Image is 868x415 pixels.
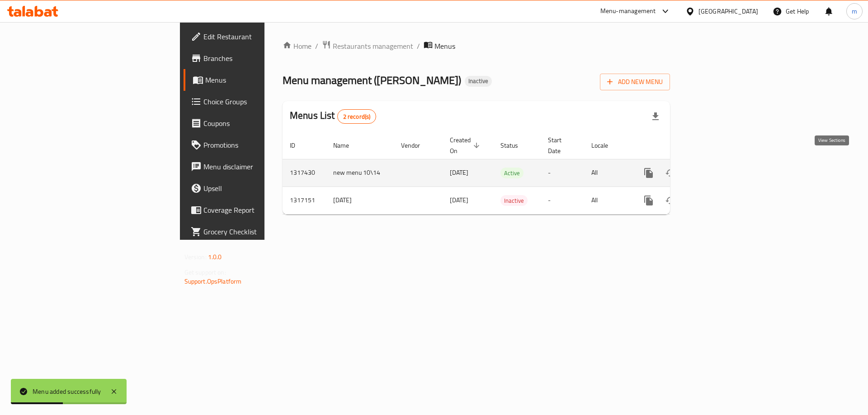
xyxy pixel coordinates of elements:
span: Edit Restaurant [203,31,318,42]
span: Coverage Report [203,205,318,215]
span: Locale [591,140,620,151]
a: Promotions [184,134,325,156]
span: Branches [203,53,318,64]
span: Inactive [465,77,492,85]
td: new menu 10\14 [326,159,394,187]
span: m [852,6,857,16]
td: - [541,187,584,214]
nav: breadcrumb [283,40,670,52]
a: Support.OpsPlatform [184,275,242,287]
a: Restaurants management [322,40,413,52]
span: Get support on: [184,266,226,278]
a: Edit Restaurant [184,26,325,47]
span: Coupons [203,118,318,129]
a: Coupons [184,112,325,134]
div: [GEOGRAPHIC_DATA] [698,6,758,16]
span: Choice Groups [203,96,318,107]
div: Inactive [465,76,492,87]
span: Version: [184,251,207,263]
span: Vendor [401,140,432,151]
span: Menus [434,41,455,51]
span: Add New Menu [607,76,663,88]
a: Coverage Report [184,199,325,221]
button: Add New Menu [600,74,670,90]
span: Restaurants management [333,41,413,51]
a: Upsell [184,177,325,199]
span: [DATE] [450,194,468,206]
span: Promotions [203,140,318,150]
span: Created On [450,135,482,156]
span: [DATE] [450,167,468,178]
div: Total records count [337,109,377,124]
li: / [417,41,420,51]
span: Upsell [203,183,318,194]
div: Menu added successfully [33,387,101,396]
td: [DATE] [326,187,394,214]
a: Menu disclaimer [184,156,325,177]
div: Menu-management [600,6,656,17]
button: Change Status [660,162,681,184]
span: Active [500,168,524,178]
div: Export file [645,106,666,127]
span: Grocery Checklist [203,226,318,237]
td: All [584,159,631,187]
a: Menus [184,69,325,91]
a: Branches [184,47,325,69]
td: All [584,187,631,214]
span: Name [333,140,361,151]
a: Choice Groups [184,91,325,112]
span: Inactive [500,196,528,206]
a: Grocery Checklist [184,221,325,242]
span: 2 record(s) [338,112,376,121]
table: enhanced table [283,132,732,214]
span: 1.0.0 [208,251,222,263]
button: more [638,162,660,184]
h2: Menus List [290,109,376,124]
td: - [541,159,584,187]
span: Menu disclaimer [203,161,318,172]
button: more [638,190,660,211]
span: Start Date [548,135,573,156]
span: Status [500,140,530,151]
div: Active [500,168,524,178]
span: ID [290,140,307,151]
th: Actions [631,132,732,159]
span: Menu management ( [PERSON_NAME] ) [283,70,461,90]
span: Menus [205,75,318,85]
button: Change Status [660,190,681,211]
